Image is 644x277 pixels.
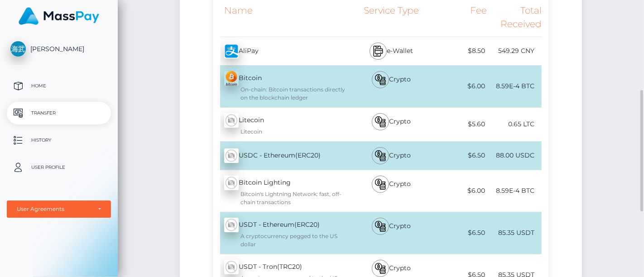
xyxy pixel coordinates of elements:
img: zxlM9hkiQ1iKKYMjuOruv9zc3NfAFPM+lQmnX+Hwj+0b3s+QqDAAAAAElFTkSuQmCC [224,71,239,86]
div: e-Wallet [350,37,432,65]
div: AliPay [213,38,350,64]
img: bitcoin.svg [375,150,386,161]
img: wMhJQYtZFAryAAAAABJRU5ErkJggg== [224,218,239,232]
div: $6.50 [432,223,487,243]
div: 88.00 USDC [487,145,542,166]
p: User Profile [10,161,107,174]
button: User Agreements [7,201,111,218]
img: bitcoin.svg [375,221,386,232]
a: History [7,129,111,152]
div: 8.59E-4 BTC [487,76,542,96]
div: Crypto [350,142,432,170]
span: [PERSON_NAME] [7,45,111,53]
div: User Agreements [17,205,91,213]
a: Transfer [7,102,111,124]
img: bitcoin.svg [375,179,386,190]
div: Crypto [350,170,432,212]
a: User Profile [7,156,111,179]
div: 549.29 CNY [487,41,542,61]
div: $6.00 [432,76,487,96]
div: $6.00 [432,181,487,201]
div: $8.50 [432,41,487,61]
div: Bitcoin's Lightning Network: fast, off-chain transactions [224,190,350,206]
img: MassPay [19,7,99,25]
div: Litecoin [224,128,350,136]
a: Home [7,75,111,97]
div: Litecoin [213,108,350,141]
img: wMhJQYtZFAryAAAAABJRU5ErkJggg== [224,113,239,128]
p: Home [10,79,107,93]
div: $6.50 [432,145,487,166]
div: 85.35 USDT [487,223,542,243]
div: A cryptocurrency pegged to the US dollar [224,232,350,248]
div: 0.65 LTC [487,114,542,134]
img: wMhJQYtZFAryAAAAABJRU5ErkJggg== [224,176,239,190]
img: bitcoin.svg [375,116,386,127]
img: mobile-wallet.svg [373,46,384,57]
p: History [10,134,107,147]
img: Utd6OkpaEdNWZCB1Yo3DilkAAAAAAAAAA= [224,44,239,58]
img: wMhJQYtZFAryAAAAABJRU5ErkJggg== [224,148,239,163]
div: Bitcoin Lighting [213,170,350,212]
img: bitcoin.svg [375,263,386,274]
div: $5.60 [432,114,487,134]
div: Crypto [350,66,432,107]
div: USDT - Ethereum(ERC20) [213,212,350,254]
img: wMhJQYtZFAryAAAAABJRU5ErkJggg== [224,260,239,274]
div: USDC - Ethereum(ERC20) [213,143,350,168]
div: 8.59E-4 BTC [487,181,542,201]
img: bitcoin.svg [375,74,386,85]
div: On-chain: Bitcoin transactions directly on the blockchain ledger [224,86,350,102]
div: Bitcoin [213,66,350,107]
div: Crypto [350,108,432,141]
div: Crypto [350,212,432,254]
p: Transfer [10,106,107,120]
